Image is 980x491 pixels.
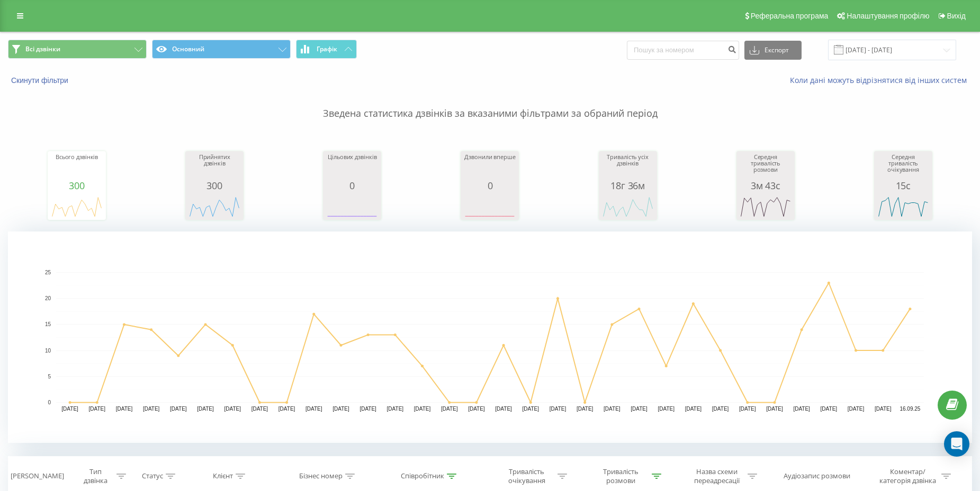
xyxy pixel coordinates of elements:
p: Зведена статистика дзвінків за вказаними фільтрами за обраний період [8,86,972,121]
text: [DATE] [332,406,349,412]
div: Тривалість усіх дзвінків [601,154,654,180]
div: [PERSON_NAME] [11,472,64,481]
text: [DATE] [116,406,133,412]
text: [DATE] [739,406,756,412]
span: Вихід [947,12,966,20]
text: [DATE] [61,406,78,412]
text: 16.09.25 [900,406,920,412]
text: [DATE] [495,406,512,412]
div: Тривалість очікування [498,467,555,485]
text: 15 [45,322,51,328]
svg: A chart. [8,231,972,443]
text: 5 [48,374,51,379]
text: [DATE] [224,406,241,412]
span: Реферальна програма [751,12,829,20]
svg: A chart. [601,191,654,223]
text: [DATE] [468,406,485,412]
div: Цільових дзвінків [326,154,379,180]
text: 25 [45,270,51,275]
div: Середня тривалість очікування [877,154,930,180]
div: 0 [463,180,516,191]
text: [DATE] [414,406,431,412]
span: Налаштування профілю [847,12,929,20]
div: 300 [188,180,241,191]
div: Статус [142,472,163,481]
div: Клієнт [213,472,233,481]
text: [DATE] [251,406,268,412]
text: [DATE] [658,406,675,412]
input: Пошук за номером [627,41,739,60]
text: [DATE] [305,406,322,412]
div: Бізнес номер [299,472,343,481]
text: [DATE] [793,406,810,412]
text: [DATE] [387,406,404,412]
button: Всі дзвінки [8,40,147,59]
text: [DATE] [604,406,621,412]
svg: A chart. [877,191,930,223]
svg: A chart. [50,191,103,223]
text: [DATE] [875,406,892,412]
div: Open Intercom Messenger [944,431,969,457]
text: [DATE] [685,406,702,412]
span: Всі дзвінки [25,45,60,53]
text: [DATE] [848,406,865,412]
span: Графік [317,45,337,53]
div: Середня тривалість розмови [739,154,792,180]
button: Скинути фільтри [8,76,74,85]
svg: A chart. [463,191,516,223]
div: Аудіозапис розмови [784,472,850,481]
div: Прийнятих дзвінків [188,154,241,180]
div: Тип дзвінка [78,467,114,485]
button: Експорт [744,41,802,60]
text: [DATE] [441,406,458,412]
text: 0 [48,400,51,405]
div: Дзвонили вперше [463,154,516,180]
text: [DATE] [278,406,295,412]
text: [DATE] [631,406,648,412]
div: Назва схеми переадресації [688,467,745,485]
text: [DATE] [712,406,729,412]
svg: A chart. [188,191,241,223]
text: [DATE] [821,406,838,412]
text: 20 [45,295,51,301]
text: [DATE] [766,406,783,412]
text: [DATE] [523,406,540,412]
div: 15с [877,180,930,191]
div: 0 [326,180,379,191]
button: Графік [296,40,357,59]
text: [DATE] [89,406,106,412]
text: [DATE] [143,406,160,412]
text: 10 [45,348,51,354]
text: [DATE] [197,406,214,412]
text: [DATE] [170,406,187,412]
div: Тривалість розмови [592,467,649,485]
button: Основний [152,40,291,59]
div: Всього дзвінків [50,154,103,180]
div: Коментар/категорія дзвінка [877,467,939,485]
div: 300 [50,180,103,191]
a: Коли дані можуть відрізнятися вiд інших систем [790,75,972,85]
div: 3м 43с [739,180,792,191]
div: 18г 36м [601,180,654,191]
svg: A chart. [739,191,792,223]
text: [DATE] [550,406,567,412]
div: Співробітник [401,472,444,481]
svg: A chart. [326,191,379,223]
text: [DATE] [359,406,376,412]
text: [DATE] [577,406,594,412]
